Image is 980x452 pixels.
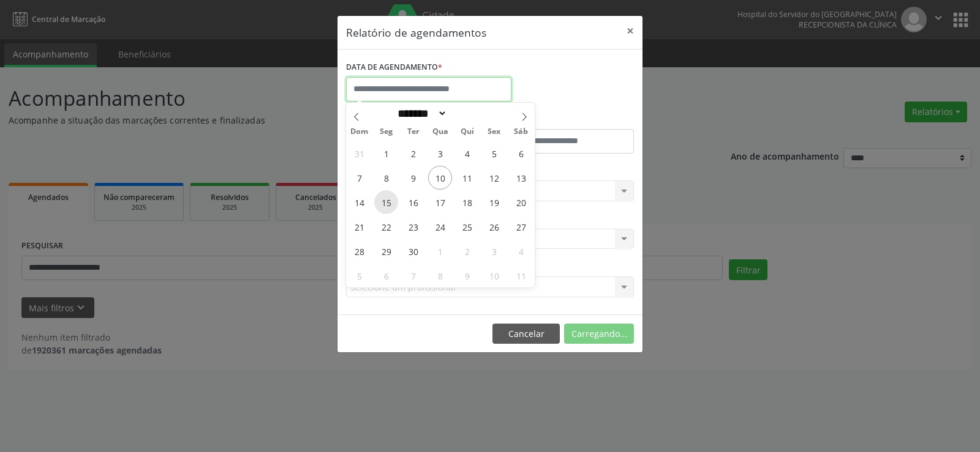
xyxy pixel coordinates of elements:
[455,141,479,165] span: Setembro 4, 2025
[509,141,533,165] span: Setembro 6, 2025
[482,215,506,239] span: Setembro 26, 2025
[401,239,425,263] span: Setembro 30, 2025
[401,141,425,165] span: Setembro 2, 2025
[428,190,452,214] span: Setembro 17, 2025
[455,166,479,190] span: Setembro 11, 2025
[447,107,488,120] input: Year
[509,264,533,287] span: Outubro 11, 2025
[508,128,535,136] span: Sáb
[455,215,479,239] span: Setembro 25, 2025
[482,190,506,214] span: Setembro 19, 2025
[374,264,398,287] span: Outubro 6, 2025
[401,166,425,190] span: Setembro 9, 2025
[454,128,481,136] span: Qui
[346,128,373,136] span: Dom
[428,215,452,239] span: Setembro 24, 2025
[493,110,634,129] label: ATÉ
[393,107,447,120] select: Month
[482,166,506,190] span: Setembro 12, 2025
[427,128,454,136] span: Qua
[346,24,486,40] h5: Relatório de agendamentos
[401,215,425,239] span: Setembro 23, 2025
[374,239,398,263] span: Setembro 29, 2025
[347,215,371,239] span: Setembro 21, 2025
[492,324,560,344] button: Cancelar
[374,190,398,214] span: Setembro 15, 2025
[618,16,643,46] button: Close
[347,141,371,165] span: Agosto 31, 2025
[481,128,508,136] span: Sex
[482,239,506,263] span: Outubro 3, 2025
[428,166,452,190] span: Setembro 10, 2025
[455,190,479,214] span: Setembro 18, 2025
[401,190,425,214] span: Setembro 16, 2025
[347,190,371,214] span: Setembro 14, 2025
[373,128,400,136] span: Seg
[347,239,371,263] span: Setembro 28, 2025
[509,239,533,263] span: Outubro 4, 2025
[509,215,533,239] span: Setembro 27, 2025
[509,190,533,214] span: Setembro 20, 2025
[401,264,425,287] span: Outubro 7, 2025
[509,166,533,190] span: Setembro 13, 2025
[564,324,634,344] button: Carregando...
[400,128,427,136] span: Ter
[428,239,452,263] span: Outubro 1, 2025
[428,264,452,287] span: Outubro 8, 2025
[428,141,452,165] span: Setembro 3, 2025
[482,264,506,287] span: Outubro 10, 2025
[482,141,506,165] span: Setembro 5, 2025
[455,239,479,263] span: Outubro 2, 2025
[347,166,371,190] span: Setembro 7, 2025
[346,58,442,77] label: DATA DE AGENDAMENTO
[455,264,479,287] span: Outubro 9, 2025
[374,166,398,190] span: Setembro 8, 2025
[374,215,398,239] span: Setembro 22, 2025
[374,141,398,165] span: Setembro 1, 2025
[347,264,371,287] span: Outubro 5, 2025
